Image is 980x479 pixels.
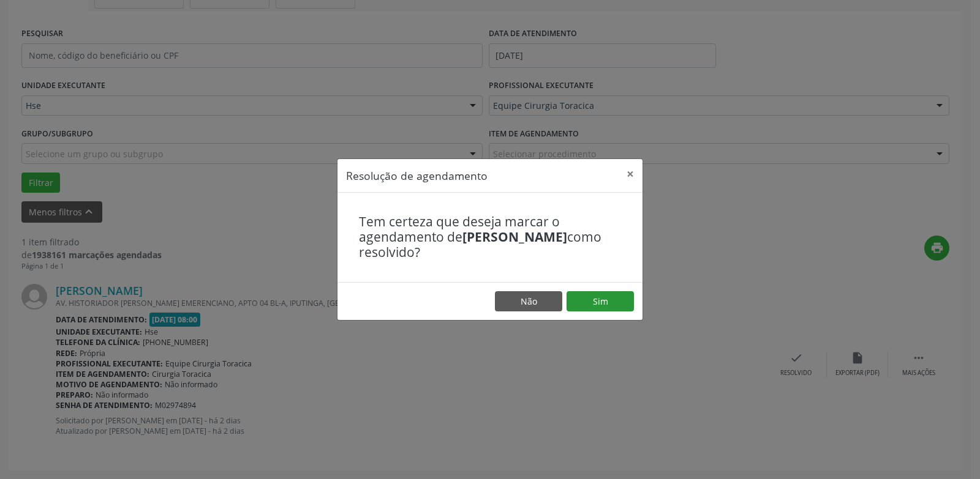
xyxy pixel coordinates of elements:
button: Close [618,159,643,189]
button: Não [495,291,562,312]
button: Sim [567,291,634,312]
h4: Tem certeza que deseja marcar o agendamento de como resolvido? [359,214,621,261]
h5: Resolução de agendamento [346,168,488,184]
b: [PERSON_NAME] [462,228,567,245]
